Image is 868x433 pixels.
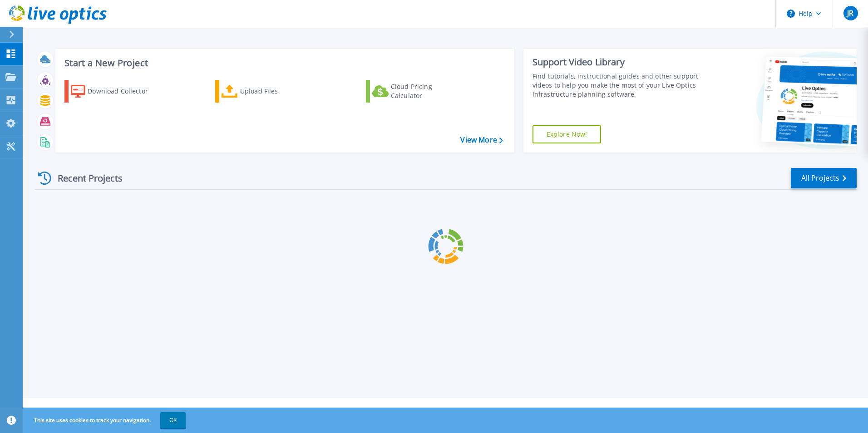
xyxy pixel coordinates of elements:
[240,82,313,100] div: Upload Files
[460,136,503,144] a: View More
[791,168,857,188] a: All Projects
[533,72,702,99] div: Find tutorials, instructional guides and other support videos to help you make the most of your L...
[366,80,467,103] a: Cloud Pricing Calculator
[847,10,853,17] span: JR
[88,82,160,100] div: Download Collector
[35,167,135,189] div: Recent Projects
[533,56,702,68] div: Support Video Library
[160,412,186,428] button: OK
[533,125,602,143] a: Explore Now!
[25,412,186,428] span: This site uses cookies to track your navigation.
[391,82,464,100] div: Cloud Pricing Calculator
[64,80,166,103] a: Download Collector
[64,58,503,68] h3: Start a New Project
[215,80,316,103] a: Upload Files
